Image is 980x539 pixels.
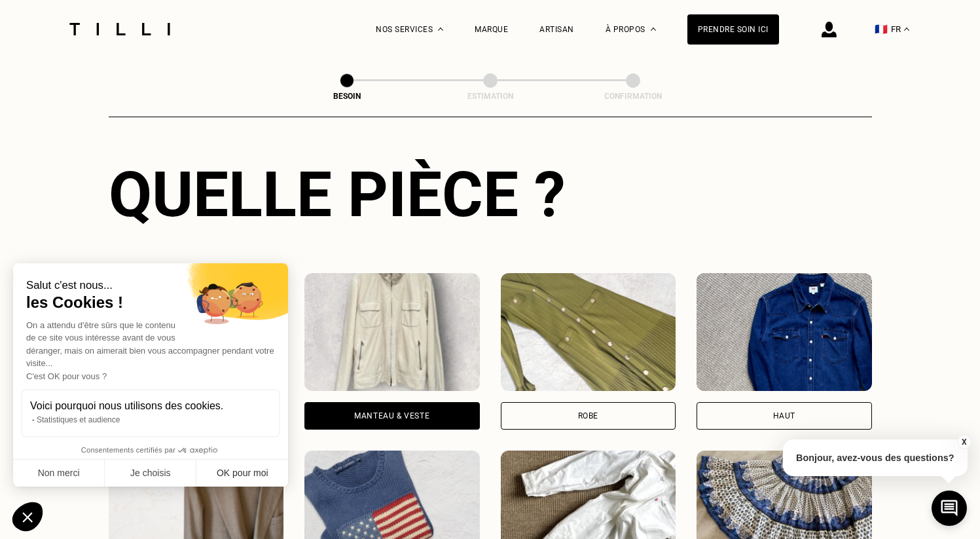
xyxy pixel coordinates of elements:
[957,435,970,449] button: X
[904,28,909,31] img: menu déroulant
[697,273,872,391] img: Tilli retouche votre Haut
[773,412,795,420] div: Haut
[304,273,480,391] img: Tilli retouche votre Manteau & Veste
[354,412,429,420] div: Manteau & Veste
[783,439,968,476] p: Bonjour, avez-vous des questions?
[425,92,556,101] div: Estimation
[578,412,598,420] div: Robe
[651,28,656,31] img: Menu déroulant à propos
[501,273,676,391] img: Tilli retouche votre Robe
[539,25,574,34] a: Artisan
[875,23,888,35] span: 🇫🇷
[438,28,443,31] img: Menu déroulant
[822,22,837,37] img: icône connexion
[475,25,508,34] a: Marque
[687,14,779,45] a: Prendre soin ici
[65,23,175,35] img: Logo du service de couturière Tilli
[281,92,412,101] div: Besoin
[109,158,872,231] div: Quelle pièce ?
[568,92,699,101] div: Confirmation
